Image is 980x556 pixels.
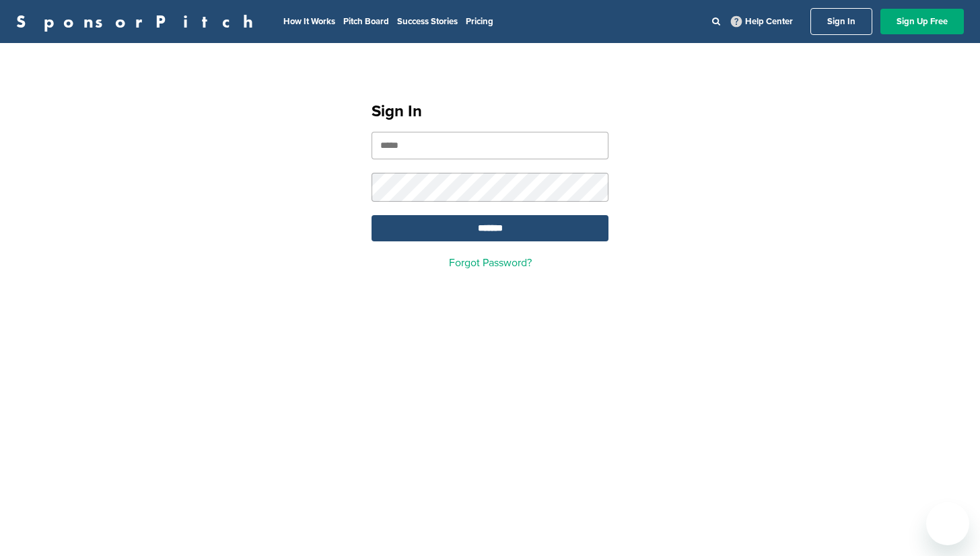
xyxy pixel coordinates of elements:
[397,16,458,27] a: Success Stories
[449,256,532,270] a: Forgot Password?
[466,16,493,27] a: Pricing
[880,9,964,34] a: Sign Up Free
[810,8,872,35] a: Sign In
[728,13,796,30] a: Help Center
[16,13,262,30] a: SponsorPitch
[283,16,335,27] a: How It Works
[343,16,389,27] a: Pitch Board
[372,100,608,124] h1: Sign In
[926,502,969,545] iframe: Button to launch messaging window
